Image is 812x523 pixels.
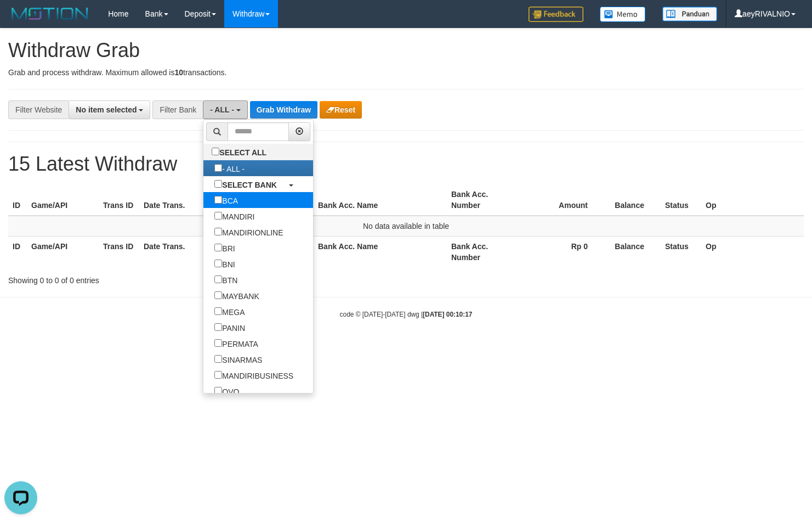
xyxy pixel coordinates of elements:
h1: 15 Latest Withdraw [8,153,804,175]
th: Status [661,236,701,267]
label: MANDIRI [203,208,265,224]
input: MANDIRIBUSINESS [214,371,222,379]
th: ID [8,236,27,267]
img: MOTION_logo.png [8,5,92,22]
label: PERMATA [203,335,269,351]
input: SELECT BANK [214,180,222,188]
label: MANDIRIBUSINESS [203,367,304,383]
th: Bank Acc. Number [447,184,519,216]
input: SELECT ALL [212,148,219,155]
input: BTN [214,275,222,283]
th: Game/API [27,236,99,267]
span: - ALL - [210,105,234,114]
strong: [DATE] 00:10:17 [423,311,472,318]
input: PANIN [214,323,222,331]
th: Game/API [27,184,99,216]
label: SINARMAS [203,351,273,367]
label: MANDIRIONLINE [203,224,294,240]
th: ID [8,184,27,216]
label: BRI [203,240,246,256]
th: Rp 0 [519,236,604,267]
input: BNI [214,260,222,267]
input: - ALL - [214,164,222,172]
label: OVO [203,383,250,399]
div: Filter Website [8,100,69,119]
input: SINARMAS [214,355,222,363]
button: Grab Withdraw [250,101,317,119]
img: panduan.png [662,7,717,21]
input: MAYBANK [214,291,222,299]
label: SELECT ALL [203,144,277,160]
th: Bank Acc. Number [447,236,519,267]
th: Trans ID [99,184,139,216]
input: MANDIRI [214,212,222,220]
label: BCA [203,192,249,208]
label: PANIN [203,319,256,335]
p: Grab and process withdraw. Maximum allowed is transactions. [8,67,804,78]
label: BNI [203,256,246,272]
input: MANDIRIONLINE [214,228,222,235]
input: OVO [214,387,222,395]
input: PERMATA [214,339,222,347]
input: BRI [214,244,222,251]
th: Date Trans. [139,236,226,267]
td: No data available in table [8,216,804,237]
img: Button%20Memo.svg [600,7,646,22]
th: Balance [604,236,661,267]
img: Feedback.jpg [529,7,583,22]
label: MEGA [203,303,255,319]
th: Trans ID [99,236,139,267]
a: SELECT BANK [203,176,313,192]
label: - ALL - [203,160,255,176]
label: MAYBANK [203,288,270,303]
th: Balance [604,184,661,216]
th: Bank Acc. Name [314,236,447,267]
th: Status [661,184,701,216]
div: Filter Bank [152,100,203,119]
button: Open LiveChat chat widget [4,4,37,37]
button: - ALL - [203,100,247,119]
th: Op [701,184,804,216]
span: No item selected [76,105,137,114]
th: Op [701,236,804,267]
h1: Withdraw Grab [8,40,804,61]
b: SELECT BANK [222,181,277,189]
th: Bank Acc. Name [314,184,447,216]
th: Amount [519,184,604,216]
input: MEGA [214,307,222,315]
label: BTN [203,272,248,288]
button: No item selected [69,100,150,119]
button: Reset [320,101,362,119]
strong: 10 [174,68,183,77]
th: Date Trans. [139,184,226,216]
input: BCA [214,196,222,204]
div: Showing 0 to 0 of 0 entries [8,271,330,286]
small: code © [DATE]-[DATE] dwg | [340,311,473,318]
